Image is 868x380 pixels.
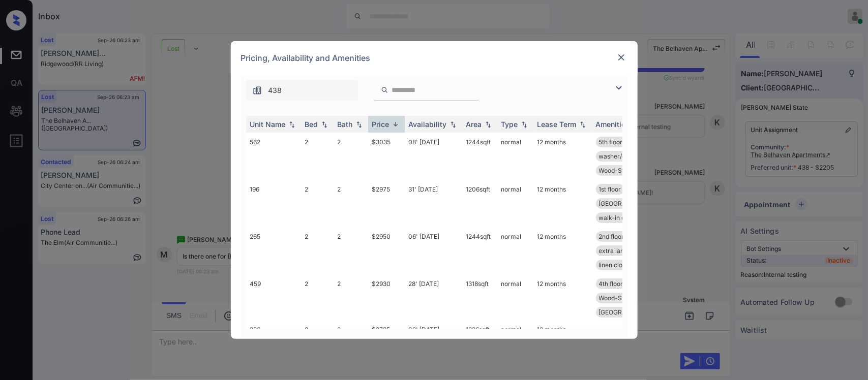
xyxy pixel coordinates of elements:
[537,120,577,129] div: Lease Term
[462,180,497,227] td: 1206 sqft
[246,133,301,180] td: 562
[287,121,297,128] img: sorting
[305,120,318,129] div: Bed
[405,322,462,337] td: 02' [DATE]
[599,247,645,255] span: extra large clo...
[334,274,368,322] td: 2
[599,261,632,269] span: linen closet
[599,294,651,302] span: Wood-Style Floo...
[338,120,353,129] div: Bath
[533,322,592,337] td: 12 months
[466,120,482,129] div: Area
[497,227,533,274] td: normal
[599,185,621,193] span: 1st floor
[391,120,401,128] img: sorting
[462,133,497,180] td: 1244 sqft
[405,227,462,274] td: 06' [DATE]
[405,133,462,180] td: 08' [DATE]
[368,133,405,180] td: $3035
[368,180,405,227] td: $2975
[462,274,497,322] td: 1318 sqft
[497,274,533,322] td: normal
[501,120,518,129] div: Type
[301,227,334,274] td: 2
[409,120,447,129] div: Availability
[368,322,405,337] td: $2735
[483,121,493,128] img: sorting
[319,121,330,128] img: sorting
[354,121,364,128] img: sorting
[599,167,651,174] span: Wood-Style Floo...
[246,274,301,322] td: 459
[462,227,497,274] td: 1244 sqft
[368,274,405,322] td: $2930
[368,227,405,274] td: $2950
[231,41,638,75] div: Pricing, Availability and Amenities
[448,121,458,128] img: sorting
[533,180,592,227] td: 12 months
[246,227,301,274] td: 265
[301,180,334,227] td: 2
[334,227,368,274] td: 2
[596,120,630,129] div: Amenities
[533,133,592,180] td: 12 months
[372,120,390,129] div: Price
[497,180,533,227] td: normal
[334,180,368,227] td: 2
[599,280,623,288] span: 4th floor
[599,308,662,316] span: [GEOGRAPHIC_DATA]
[533,274,592,322] td: 12 months
[405,274,462,322] td: 28' [DATE]
[616,52,626,62] img: close
[599,214,639,221] span: walk-in closet
[578,121,588,128] img: sorting
[497,133,533,180] td: normal
[246,180,301,227] td: 196
[599,138,623,146] span: 5th floor
[405,180,462,227] td: 31' [DATE]
[301,322,334,337] td: 2
[301,274,334,322] td: 2
[301,133,334,180] td: 2
[613,82,625,94] img: icon-zuma
[599,233,624,240] span: 2nd floor
[268,85,282,96] span: 438
[599,200,662,207] span: [GEOGRAPHIC_DATA]
[334,322,368,337] td: 2
[519,121,529,128] img: sorting
[246,322,301,337] td: 326
[497,322,533,337] td: normal
[334,133,368,180] td: 2
[250,120,286,129] div: Unit Name
[533,227,592,274] td: 12 months
[381,85,388,94] img: icon-zuma
[252,85,262,96] img: icon-zuma
[462,322,497,337] td: 1336 sqft
[599,152,638,160] span: washer/dryer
